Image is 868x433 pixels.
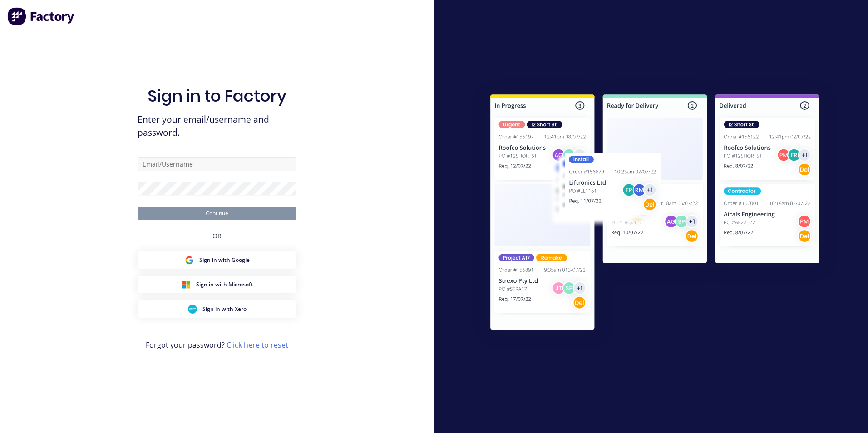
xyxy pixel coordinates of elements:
input: Email/Username [138,157,296,171]
img: Google Sign in [185,256,194,265]
span: Sign in with Google [199,256,250,264]
button: Google Sign inSign in with Google [138,251,296,269]
span: Sign in with Xero [202,305,247,313]
button: Microsoft Sign inSign in with Microsoft [138,276,296,293]
h1: Sign in to Factory [148,86,286,106]
img: Sign in [470,76,839,351]
span: Forgot your password? [146,340,288,350]
span: Sign in with Microsoft [196,280,253,289]
div: OR [212,220,222,251]
img: Xero Sign in [188,305,197,314]
button: Continue [138,207,296,220]
img: Microsoft Sign in [182,280,191,289]
button: Xero Sign inSign in with Xero [138,300,296,318]
a: Click here to reset [227,340,288,350]
img: Factory [7,7,75,25]
span: Enter your email/username and password. [138,113,296,139]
